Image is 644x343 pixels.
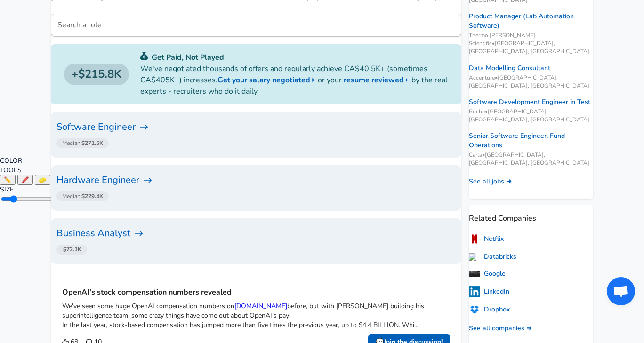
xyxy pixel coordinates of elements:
p: In the last year, stock-based compensation has jumped more than five times the previous year, up ... [62,320,450,330]
h6: Software Engineer [56,120,456,135]
a: Hardware Engineer Median$229.4K [56,173,456,205]
p: We've seen some huge OpenAI compensation numbers on before, but with [PERSON_NAME] building his s... [62,302,450,320]
button: 🖍️ [17,175,33,185]
button: 🧽 [35,175,50,185]
a: $215.8K [64,64,129,85]
p: Get Paid, Not Played [140,52,448,63]
a: resume reviewed [344,74,411,86]
a: [DOMAIN_NAME] [234,302,287,311]
a: Software Development Engineer in Test [469,97,590,107]
span: Accenture • [GEOGRAPHIC_DATA], [GEOGRAPHIC_DATA], [GEOGRAPHIC_DATA] [469,74,593,90]
a: Data Modelling Consultant [469,64,550,73]
strong: $72.1K [63,246,81,253]
a: Databricks [469,252,516,262]
p: Related Companies [469,205,593,224]
a: Senior Software Engineer, Fund Operations [469,131,593,150]
a: Dropbox [469,305,510,314]
img: databricks.com [469,253,480,261]
span: Carta • [GEOGRAPHIC_DATA], [GEOGRAPHIC_DATA], [GEOGRAPHIC_DATA] [469,151,593,167]
a: Get your salary negotiated [217,74,318,86]
strong: $271.5K [81,139,103,147]
a: Product Manager (Lab Automation Software) [469,12,593,31]
div: Open chat [607,277,635,305]
span: Roche • [GEOGRAPHIC_DATA], [GEOGRAPHIC_DATA], [GEOGRAPHIC_DATA] [469,108,593,124]
a: LinkedIn [469,286,509,297]
p: We've negotiated thousands of offers and regularly achieve CA$40.5K+ (sometimes CA$405K+) increas... [140,63,448,97]
img: sfdmdbA.png [469,305,480,314]
p: OpenAI's stock compensation numbers revealed [62,287,450,298]
span: Median [62,192,103,200]
a: Business Analyst $72.1K [56,226,456,258]
a: Software Engineer Median$271.5K [56,120,456,152]
img: svg+xml;base64,PHN2ZyB4bWxucz0iaHR0cDovL3d3dy53My5vcmcvMjAwMC9zdmciIGZpbGw9IiMwYzU0NjAiIHZpZXdCb3... [140,52,148,60]
strong: $229.4K [81,192,103,200]
img: PI4nBLw.png [469,286,480,297]
input: Machine Learning Engineer [51,14,461,37]
img: 1y1UHYp.png [469,271,480,277]
span: Thermo [PERSON_NAME] Scientific • [GEOGRAPHIC_DATA], [GEOGRAPHIC_DATA], [GEOGRAPHIC_DATA] [469,32,593,56]
a: Netflix [469,233,504,245]
h6: Business Analyst [56,226,456,241]
span: Median [62,139,103,147]
img: SgDbVQN.png [469,233,480,245]
a: See all companies ➜ [469,324,532,333]
h6: Hardware Engineer [56,173,456,188]
a: See all jobs ➜ [469,177,512,186]
a: Google [469,269,506,279]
